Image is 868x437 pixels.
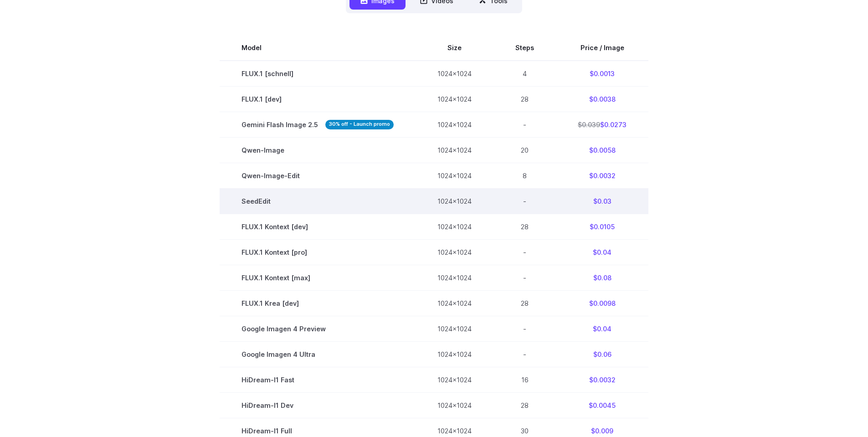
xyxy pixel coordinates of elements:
[416,393,493,418] td: 1024x1024
[241,119,394,130] span: Gemini Flash Image 2.5
[556,112,648,137] td: $0.0273
[416,189,493,214] td: 1024x1024
[416,265,493,291] td: 1024x1024
[493,61,556,87] td: 4
[493,291,556,316] td: 28
[220,86,416,112] td: FLUX.1 [dev]
[556,35,648,61] th: Price / Image
[416,137,493,163] td: 1024x1024
[556,163,648,188] td: $0.0032
[416,86,493,112] td: 1024x1024
[556,137,648,163] td: $0.0058
[493,240,556,265] td: -
[493,342,556,367] td: -
[493,214,556,240] td: 28
[556,240,648,265] td: $0.04
[325,120,394,129] strong: 30% off - Launch promo
[220,35,416,61] th: Model
[220,367,416,393] td: HiDream-I1 Fast
[556,367,648,393] td: $0.0032
[416,35,493,61] th: Size
[493,367,556,393] td: 16
[556,189,648,214] td: $0.03
[416,342,493,367] td: 1024x1024
[416,112,493,137] td: 1024x1024
[220,342,416,367] td: Google Imagen 4 Ultra
[556,291,648,316] td: $0.0098
[220,189,416,214] td: SeedEdit
[220,240,416,265] td: FLUX.1 Kontext [pro]
[493,265,556,291] td: -
[220,137,416,163] td: Qwen-Image
[556,393,648,418] td: $0.0045
[556,342,648,367] td: $0.06
[493,86,556,112] td: 28
[556,86,648,112] td: $0.0038
[220,265,416,291] td: FLUX.1 Kontext [max]
[416,240,493,265] td: 1024x1024
[416,291,493,316] td: 1024x1024
[220,316,416,342] td: Google Imagen 4 Preview
[556,214,648,240] td: $0.0105
[416,61,493,87] td: 1024x1024
[556,61,648,87] td: $0.0013
[416,316,493,342] td: 1024x1024
[416,163,493,188] td: 1024x1024
[220,291,416,316] td: FLUX.1 Krea [dev]
[493,137,556,163] td: 20
[493,189,556,214] td: -
[416,367,493,393] td: 1024x1024
[493,163,556,188] td: 8
[493,316,556,342] td: -
[220,214,416,240] td: FLUX.1 Kontext [dev]
[493,393,556,418] td: 28
[556,265,648,291] td: $0.08
[556,316,648,342] td: $0.04
[578,121,600,129] s: $0.039
[416,214,493,240] td: 1024x1024
[493,35,556,61] th: Steps
[220,61,416,87] td: FLUX.1 [schnell]
[220,163,416,188] td: Qwen-Image-Edit
[493,112,556,137] td: -
[220,393,416,418] td: HiDream-I1 Dev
